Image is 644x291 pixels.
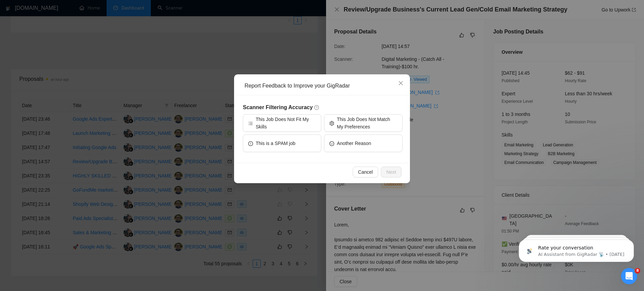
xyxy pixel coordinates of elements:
button: settingThis Job Does Not Match My Preferences [324,114,402,132]
button: Close [392,74,410,93]
button: barsThis Job Does Not Fit My Skills [243,114,321,132]
iframe: Intercom live chat [621,268,637,284]
button: Cancel [353,167,378,177]
span: setting [329,120,334,125]
iframe: Intercom notifications message [509,225,644,273]
span: frown [329,141,334,146]
span: Another Reason [337,140,371,147]
button: frownAnother Reason [324,135,402,152]
span: 8 [635,268,640,273]
div: Report Feedback to Improve your GigRadar [245,82,404,90]
span: bars [248,120,253,125]
button: Next [381,167,401,177]
span: question-circle [314,105,320,110]
span: This Job Does Not Match My Preferences [337,116,397,130]
button: exclamation-circleThis is a SPAM job [243,135,321,152]
span: This is a SPAM job [256,140,295,147]
span: This Job Does Not Fit My Skills [256,116,316,130]
span: Cancel [358,168,373,176]
span: close [398,80,404,86]
h5: Scanner Filtering Accuracy [243,103,402,112]
span: exclamation-circle [248,141,253,146]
